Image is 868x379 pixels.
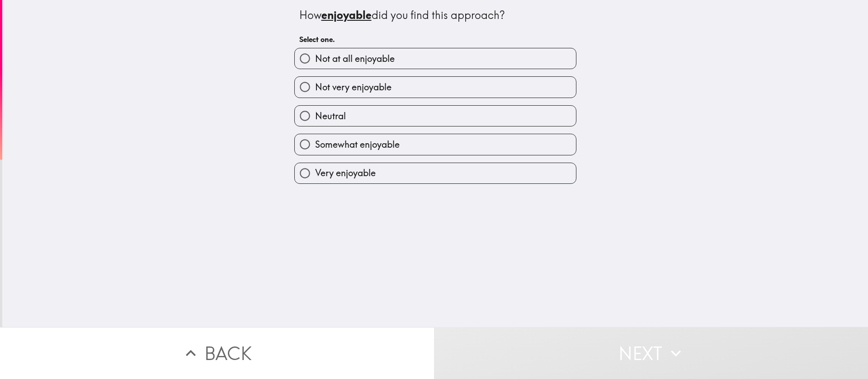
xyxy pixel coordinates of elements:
[295,134,576,154] button: Somewhat enjoyable
[315,52,395,65] span: Not at all enjoyable
[315,110,346,122] span: Neutral
[434,327,868,379] button: Next
[299,8,571,23] div: How did you find this approach?
[295,163,576,183] button: Very enjoyable
[315,138,400,151] span: Somewhat enjoyable
[315,167,376,179] span: Very enjoyable
[295,77,576,97] button: Not very enjoyable
[295,106,576,126] button: Neutral
[299,34,571,44] h6: Select one.
[315,81,392,94] span: Not very enjoyable
[321,8,372,22] u: enjoyable
[295,48,576,69] button: Not at all enjoyable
